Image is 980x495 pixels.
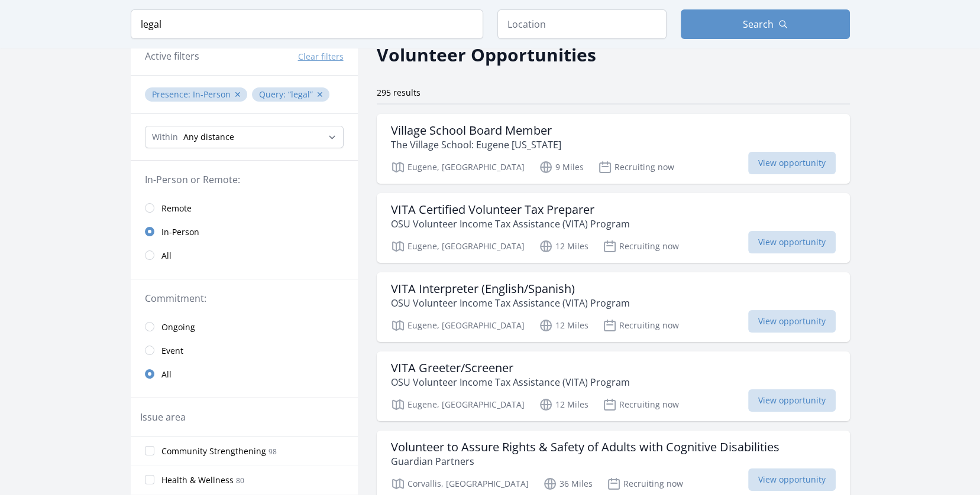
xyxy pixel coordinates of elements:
button: ✕ [316,89,324,100]
span: View opportunity [748,231,836,253]
p: Eugene, [GEOGRAPHIC_DATA] [391,398,525,412]
span: View opportunity [748,389,836,412]
span: Remote [161,203,192,214]
button: ✕ [234,89,241,100]
input: Location [497,9,667,39]
span: Community Strengthening [161,445,266,457]
legend: In-Person or Remote: [145,172,344,187]
h3: VITA Interpreter (English/Spanish) [391,282,630,296]
p: 12 Miles [539,239,588,253]
a: In-Person [131,220,358,243]
span: In-Person [193,89,231,100]
span: View opportunity [748,152,836,174]
h2: Volunteer Opportunities [377,41,596,68]
span: All [161,250,172,262]
q: legal [288,89,313,100]
p: Recruiting now [603,398,679,412]
a: Village School Board Member The Village School: Eugene [US_STATE] Eugene, [GEOGRAPHIC_DATA] 9 Mil... [377,114,850,184]
input: Community Strengthening 98 [145,446,154,455]
a: All [131,362,358,386]
h3: Volunteer to Assure Rights & Safety of Adults with Cognitive Disabilities [391,440,780,454]
h3: VITA Certified Volunteer Tax Preparer [391,203,630,217]
button: Search [681,9,850,39]
span: Query : [259,89,288,100]
a: VITA Greeter/Screener OSU Volunteer Income Tax Assistance (VITA) Program Eugene, [GEOGRAPHIC_DATA... [377,351,850,421]
p: Recruiting now [607,477,683,491]
p: Eugene, [GEOGRAPHIC_DATA] [391,160,525,174]
input: Keyword [131,9,483,39]
h3: Village School Board Member [391,123,561,138]
span: All [161,369,172,380]
a: VITA Interpreter (English/Spanish) OSU Volunteer Income Tax Assistance (VITA) Program Eugene, [GE... [377,272,850,342]
a: Remote [131,196,358,220]
a: Ongoing [131,315,358,338]
p: Guardian Partners [391,454,780,468]
p: Eugene, [GEOGRAPHIC_DATA] [391,239,525,253]
span: In-Person [161,226,199,238]
h3: VITA Greeter/Screener [391,361,630,375]
h3: Active filters [145,49,199,63]
p: OSU Volunteer Income Tax Assistance (VITA) Program [391,296,630,310]
p: Corvallis, [GEOGRAPHIC_DATA] [391,477,529,491]
p: Recruiting now [603,318,679,333]
p: 36 Miles [543,477,593,491]
span: 98 [269,447,277,457]
p: The Village School: Eugene [US_STATE] [391,138,561,152]
p: Recruiting now [598,160,674,174]
select: Search Radius [145,126,344,148]
a: VITA Certified Volunteer Tax Preparer OSU Volunteer Income Tax Assistance (VITA) Program Eugene, ... [377,193,850,263]
span: View opportunity [748,468,836,491]
p: OSU Volunteer Income Tax Assistance (VITA) Program [391,375,630,389]
p: Eugene, [GEOGRAPHIC_DATA] [391,318,525,333]
span: Presence : [152,89,193,100]
span: Health & Wellness [161,474,234,486]
p: Recruiting now [603,239,679,253]
p: OSU Volunteer Income Tax Assistance (VITA) Program [391,217,630,231]
span: 295 results [377,87,421,98]
span: View opportunity [748,310,836,333]
a: Event [131,338,358,362]
legend: Commitment: [145,291,344,305]
span: Search [743,17,774,31]
span: 80 [236,476,244,486]
span: Ongoing [161,321,195,333]
input: Health & Wellness 80 [145,475,154,484]
button: Clear filters [298,51,344,63]
a: All [131,243,358,267]
legend: Issue area [140,410,186,424]
p: 12 Miles [539,398,588,412]
span: Event [161,345,183,357]
p: 12 Miles [539,318,588,333]
p: 9 Miles [539,160,584,174]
